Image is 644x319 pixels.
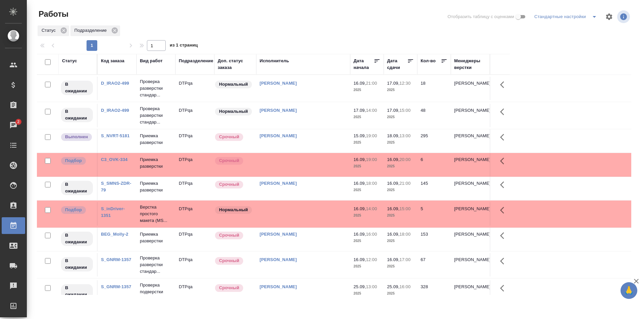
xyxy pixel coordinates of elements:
[260,257,297,262] a: [PERSON_NAME]
[366,157,377,162] p: 19:00
[175,153,214,176] td: DTPqa
[354,139,380,146] p: 2025
[219,134,239,140] p: Срочный
[387,157,399,162] p: 16.09,
[454,58,486,71] div: Менеджеры верстки
[219,81,248,88] p: Нормальный
[65,157,82,164] p: Подбор
[260,108,297,113] a: [PERSON_NAME]
[399,133,411,138] p: 13:00
[617,10,631,23] span: Посмотреть информацию
[101,181,131,192] a: S_SMNS-ZDR-79
[60,133,94,142] div: Исполнитель завершил работу
[417,202,451,226] td: 5
[354,290,380,297] p: 2025
[387,212,414,219] p: 2025
[399,108,411,113] p: 15:00
[65,181,89,194] p: В ожидании
[62,58,77,64] div: Статус
[219,285,239,291] p: Срочный
[417,104,451,127] td: 48
[454,80,486,87] p: [PERSON_NAME]
[101,157,127,162] a: C3_OVK-334
[454,180,486,187] p: [PERSON_NAME]
[366,257,377,262] p: 12:00
[218,58,253,71] div: Доп. статус заказа
[387,81,399,86] p: 17.09,
[101,133,129,138] a: S_NVRT-5181
[260,181,297,186] a: [PERSON_NAME]
[366,206,377,211] p: 14:00
[496,202,512,218] button: Здесь прячутся важные кнопки
[101,232,128,237] a: BEG_Molly-2
[354,163,380,170] p: 2025
[354,284,366,289] p: 25.09,
[60,156,94,165] div: Можно подбирать исполнителей
[42,27,58,34] p: Статус
[37,9,68,19] span: Работы
[387,181,399,186] p: 16.09,
[387,163,414,170] p: 2025
[260,133,297,138] a: [PERSON_NAME]
[179,58,213,64] div: Подразделение
[219,181,239,188] p: Срочный
[354,232,366,237] p: 16.09,
[421,58,436,64] div: Кол-во
[399,206,411,211] p: 15:00
[399,284,411,289] p: 16:00
[354,114,380,121] p: 2025
[621,282,637,299] button: 🙏
[354,238,380,244] p: 2025
[175,253,214,276] td: DTPqa
[260,58,289,64] div: Исполнитель
[140,156,172,170] p: Приемка разверстки
[496,77,512,93] button: Здесь прячутся важные кнопки
[387,108,399,113] p: 17.09,
[70,25,120,36] div: Подразделение
[354,133,366,138] p: 15.09,
[101,257,131,262] a: S_GNRM-1357
[219,207,248,213] p: Нормальный
[454,284,486,290] p: [PERSON_NAME]
[2,117,25,134] a: 2
[175,129,214,153] td: DTPqa
[65,207,82,213] p: Подбор
[65,81,89,94] p: В ожидании
[387,87,414,93] p: 2025
[366,284,377,289] p: 13:00
[13,118,23,125] span: 2
[175,202,214,226] td: DTPqa
[496,129,512,145] button: Здесь прячутся важные кнопки
[399,232,411,237] p: 18:00
[387,206,399,211] p: 16.09,
[38,25,69,36] div: Статус
[387,114,414,121] p: 2025
[417,280,451,304] td: 328
[387,263,414,270] p: 2025
[387,187,414,193] p: 2025
[65,134,88,140] p: Выполнен
[454,133,486,139] p: [PERSON_NAME]
[399,181,411,186] p: 21:00
[454,231,486,238] p: [PERSON_NAME]
[101,284,131,289] a: S_GNRM-1357
[366,108,377,113] p: 14:00
[175,104,214,127] td: DTPqa
[399,81,411,86] p: 12:30
[65,257,89,271] p: В ожидании
[354,58,374,71] div: Дата начала
[387,284,399,289] p: 25.09,
[354,157,366,162] p: 16.09,
[496,253,512,269] button: Здесь прячутся важные кнопки
[101,58,124,64] div: Код заказа
[454,156,486,163] p: [PERSON_NAME]
[366,81,377,86] p: 21:00
[101,81,129,86] a: D_IRAO2-499
[496,177,512,193] button: Здесь прячутся важные кнопки
[60,231,94,247] div: Исполнитель назначен, приступать к работе пока рано
[140,282,172,302] p: Проверка подверстки стандар...
[387,238,414,244] p: 2025
[101,206,125,218] a: S_inDriver-1351
[623,284,635,298] span: 🙏
[175,177,214,200] td: DTPqa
